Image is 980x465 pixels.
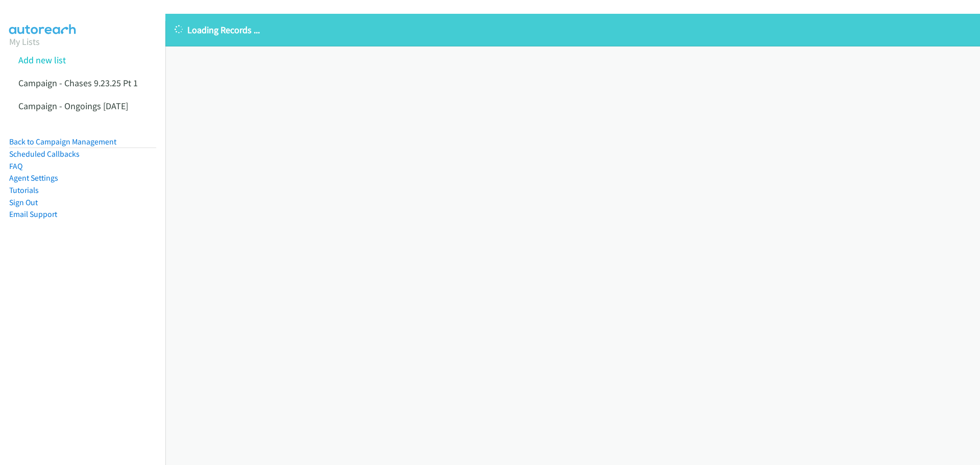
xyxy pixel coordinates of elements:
a: Agent Settings [9,173,58,183]
a: Add new list [18,54,66,66]
a: Sign Out [9,198,38,207]
a: Email Support [9,209,57,219]
a: Back to Campaign Management [9,137,116,146]
a: Campaign - Chases 9.23.25 Pt 1 [18,77,138,89]
a: My Lists [9,36,40,47]
a: Campaign - Ongoings [DATE] [18,100,128,112]
p: Loading Records ... [175,23,971,37]
a: Tutorials [9,185,39,195]
a: FAQ [9,161,22,171]
a: Scheduled Callbacks [9,149,80,159]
